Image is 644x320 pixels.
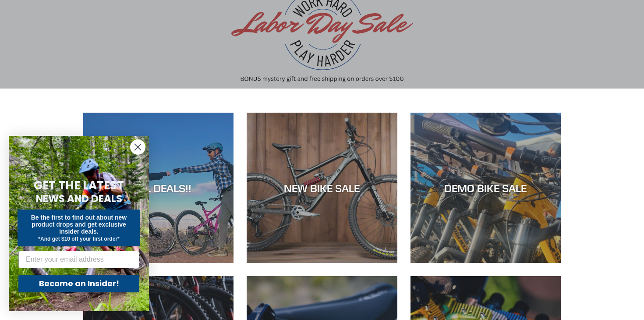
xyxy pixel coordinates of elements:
a: DEMO BIKE SALE [410,113,561,263]
input: Enter your email address [18,251,139,268]
button: Close dialog [130,139,145,155]
div: NEW BIKE SALE [247,181,397,194]
div: REAL DEALS!! [83,181,234,194]
button: Become an Insider! [18,275,139,292]
a: REAL DEALS!! [83,113,234,263]
a: NEW BIKE SALE [247,113,397,263]
span: NEWS AND DEALS [36,192,122,206]
div: DEMO BIKE SALE [410,181,561,194]
span: Be the first to find out about new product drops and get exclusive insider deals. [31,214,127,235]
span: GET THE LATEST [34,178,124,193]
span: *And get $10 off your first order* [38,236,119,242]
